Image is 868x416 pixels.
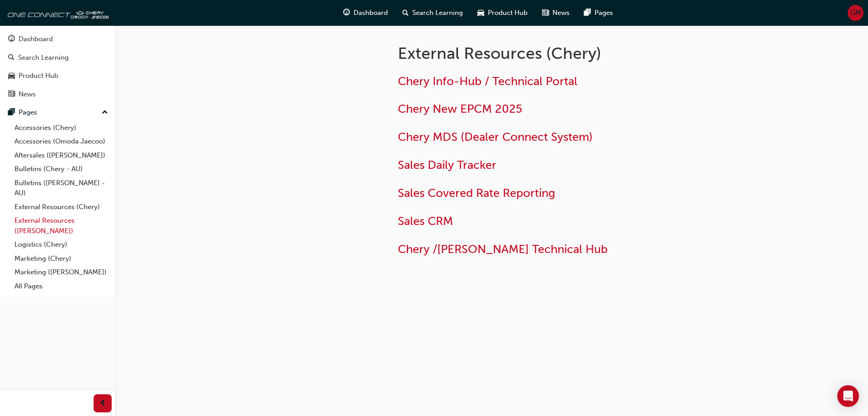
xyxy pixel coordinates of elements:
a: guage-iconDashboard [336,4,395,22]
a: Chery /[PERSON_NAME] Technical Hub [398,242,608,256]
span: news-icon [8,91,15,99]
span: car-icon [477,7,484,19]
a: news-iconNews [535,4,577,22]
a: Chery Info-Hub / Technical Portal [398,74,577,88]
div: Open Intercom Messenger [837,385,859,407]
div: Product Hub [19,71,58,81]
button: GM [848,5,863,21]
span: GM [850,8,861,18]
span: pages-icon [584,7,591,19]
div: News [19,89,36,100]
span: up-icon [102,107,108,119]
a: Bulletins ([PERSON_NAME] - AU) [11,176,112,200]
a: Bulletins (Chery - AU) [11,162,112,176]
span: search-icon [8,54,14,62]
div: Search Learning [18,53,69,63]
a: News [4,86,112,103]
button: Pages [4,104,112,121]
span: Search Learning [412,8,463,18]
span: guage-icon [8,35,15,43]
div: Pages [19,107,37,118]
span: News [552,8,570,18]
a: Logistics (Chery) [11,238,112,252]
a: Marketing (Chery) [11,252,112,266]
a: pages-iconPages [577,4,620,22]
a: Dashboard [4,31,112,48]
span: Product Hub [488,8,528,18]
img: oneconnect [5,4,108,22]
a: All Pages [11,279,112,293]
span: news-icon [542,7,549,19]
span: Pages [594,8,613,18]
a: Chery New EPCM 2025 [398,102,522,116]
span: prev-icon [99,398,106,409]
a: Accessories (Omoda Jaecoo) [11,134,112,148]
span: pages-icon [8,109,15,117]
a: Sales CRM [398,214,453,228]
a: car-iconProduct Hub [470,4,535,22]
h1: External Resources (Chery) [398,43,694,63]
span: guage-icon [343,7,350,19]
a: Sales Covered Rate Reporting [398,186,555,200]
span: Dashboard [354,8,388,18]
a: Aftersales ([PERSON_NAME]) [11,148,112,163]
a: search-iconSearch Learning [395,4,470,22]
a: Product Hub [4,67,112,84]
a: Sales Daily Tracker [398,158,496,172]
a: External Resources (Chery) [11,200,112,214]
a: Marketing ([PERSON_NAME]) [11,265,112,279]
div: Dashboard [19,34,53,44]
a: Search Learning [4,49,112,66]
a: Chery MDS (Dealer Connect System) [398,130,593,144]
span: car-icon [8,72,15,80]
span: search-icon [402,7,409,19]
a: External Resources ([PERSON_NAME]) [11,214,112,238]
button: DashboardSearch LearningProduct HubNews [4,29,112,104]
a: Accessories (Chery) [11,121,112,135]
